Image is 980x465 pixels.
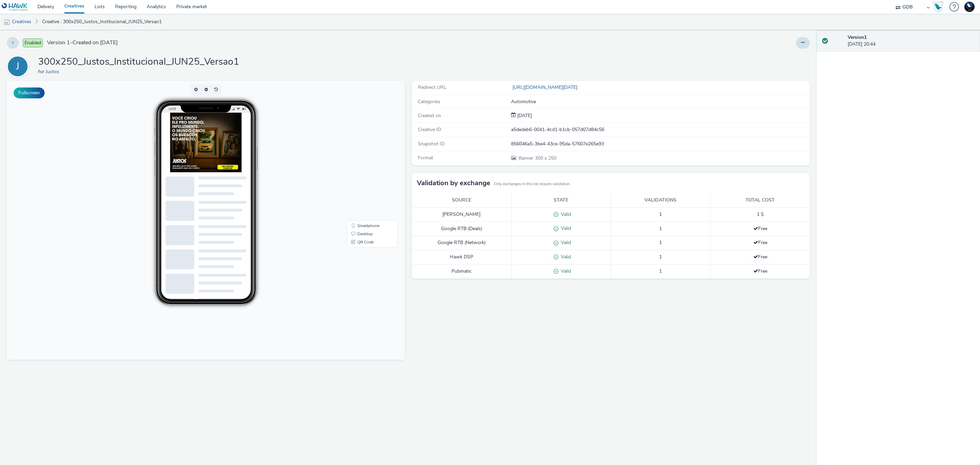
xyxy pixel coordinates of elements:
th: Total cost [710,193,810,207]
img: mobile [3,19,10,26]
span: Valid [558,211,571,218]
span: Free [753,254,767,260]
a: Creative : 300x250_Justos_Institucional_JUN25_Versao1 [39,14,165,30]
span: 1 $ [757,211,764,218]
th: State [511,193,611,207]
div: Automotive [511,98,809,105]
strong: Version 1 [848,34,867,41]
span: Free [753,268,767,274]
span: Valid [558,225,571,231]
span: Format [418,155,433,161]
span: [DATE] [516,112,532,119]
span: 300 x 250 [518,155,556,161]
a: Justos [46,68,62,75]
span: QR Code [350,159,367,163]
td: Hawk DSP [412,250,511,264]
span: Snapshot ID [418,141,444,147]
span: Desktop [350,151,366,155]
div: a5dedeb6-0041-4cd1-b1cb-057d07d84c56 [511,126,809,133]
h3: Validation by exchange [417,178,490,188]
span: Categories [418,98,440,105]
td: Pubmatic [412,264,511,278]
div: J [16,57,19,76]
span: 1 [659,254,662,260]
span: Banner [519,155,535,161]
span: Valid [558,254,571,260]
div: [DATE] 20:44 [848,34,975,48]
span: Valid [558,239,571,246]
span: Version 1 - Created on [DATE] [47,39,118,47]
img: undefined Logo [2,3,28,11]
th: Source [412,193,511,207]
th: Validations [611,193,710,207]
a: Hawk Academy [933,1,946,12]
span: Free [753,239,767,246]
span: 1 [659,268,662,274]
li: QR Code [341,157,390,165]
span: Enabled [23,38,43,47]
td: [PERSON_NAME] [412,207,511,222]
span: Redirect URL [418,84,446,91]
small: Only exchanges in this list require validation [494,181,570,187]
a: J [7,63,31,69]
span: for [38,68,46,75]
span: 1 [659,211,662,218]
span: 1 [659,239,662,246]
td: Google RTB (Deals) [412,222,511,236]
li: Smartphone [341,141,390,149]
img: Advertisement preview [163,32,235,92]
li: Desktop [341,149,390,157]
span: Valid [558,268,571,274]
span: 1 [659,225,662,232]
div: Creation 01 August 2025, 20:44 [516,112,532,119]
button: Fullscreen [14,87,45,98]
a: [URL][DOMAIN_NAME][DATE] [511,84,580,91]
span: 14:09 [162,26,169,30]
span: Smartphone [350,143,373,147]
img: Hawk Academy [933,1,943,12]
img: Support Hawk [964,2,975,12]
span: Created on [418,112,441,119]
div: 856046a5-3be4-43ce-95da-57607e265e93 [511,141,809,147]
h1: 300x250_Justos_Institucional_JUN25_Versao1 [38,55,239,68]
td: Google RTB (Network) [412,236,511,250]
span: Free [753,225,767,232]
span: Creative ID [418,126,441,133]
